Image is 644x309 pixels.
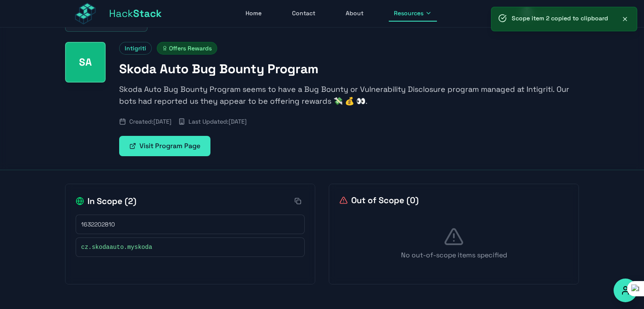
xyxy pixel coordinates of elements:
[339,250,568,260] p: No out-of-scope items specified
[119,136,210,156] a: Visit Program Page
[119,42,152,55] span: Intigriti
[109,7,162,20] span: Hack
[240,6,267,22] a: Home
[65,42,106,83] div: Skoda Auto Bug Bounty Program
[81,243,152,251] span: cz.skodaauto.myskoda
[512,14,608,22] p: Scope item 2 copied to clipboard
[620,14,630,24] button: Close notification
[157,42,217,55] span: Offers Rewards
[129,117,172,126] span: Created: [DATE]
[119,61,579,77] h1: Skoda Auto Bug Bounty Program
[287,6,320,22] a: Contact
[76,195,136,207] h2: In Scope ( 2 )
[515,3,579,24] button: cybersky
[614,279,637,302] button: Accessibility Options
[339,194,419,206] h2: Out of Scope ( 0 )
[81,220,115,229] span: 1632202810
[341,6,368,22] a: About
[133,7,162,20] span: Stack
[119,83,579,107] p: Skoda Auto Bug Bounty Program seems to have a Bug Bounty or Vulnerability Disclosure program mana...
[291,194,305,208] button: Copy all in-scope items
[394,9,423,17] span: Resources
[389,6,437,22] button: Resources
[188,117,247,126] span: Last Updated: [DATE]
